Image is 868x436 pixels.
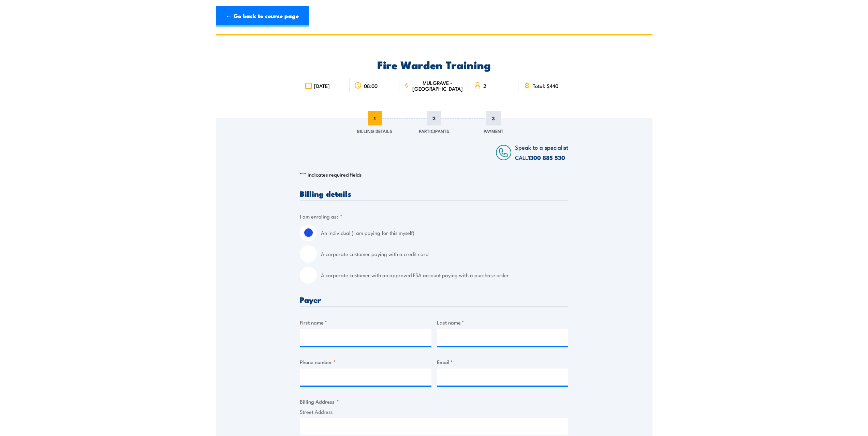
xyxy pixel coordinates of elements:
a: ← Go back to course page [216,6,309,27]
label: Phone number [300,358,431,366]
span: MULGRAVE - [GEOGRAPHIC_DATA] [411,80,464,91]
legend: I am enroling as: [300,212,342,220]
span: Total: $440 [533,83,558,89]
span: 08:00 [364,83,378,89]
a: 1300 885 530 [528,153,565,162]
legend: Billing Address [300,397,339,405]
span: Billing Details [357,127,392,134]
span: 2 [483,83,486,89]
label: A corporate customer paying with a credit card [321,245,568,262]
span: [DATE] [314,83,330,89]
h3: Payer [300,296,568,303]
span: Participants [419,127,449,134]
h2: Fire Warden Training [300,60,568,69]
span: 1 [368,111,382,125]
span: Payment [484,127,503,134]
span: 2 [427,111,441,125]
h3: Billing details [300,190,568,197]
label: Street Address [300,408,568,416]
span: 3 [486,111,501,125]
p: " " indicates required fields [300,171,568,178]
span: Speak to a specialist CALL [515,143,568,162]
label: An individual (I am paying for this myself) [321,224,568,241]
label: Email [437,358,569,366]
label: Last name [437,318,569,326]
label: First name [300,318,431,326]
label: A corporate customer with an approved FSA account paying with a purchase order [321,267,568,284]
